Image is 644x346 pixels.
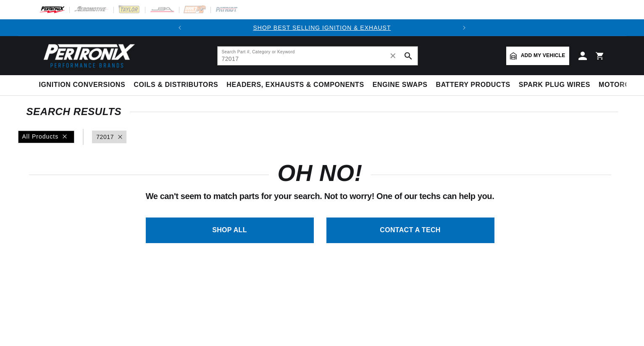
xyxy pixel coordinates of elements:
summary: Coils & Distributors [129,75,222,95]
summary: Battery Products [432,75,515,95]
a: SHOP ALL [146,218,314,243]
summary: Ignition Conversions [39,75,130,95]
h1: OH NO! [277,163,362,183]
span: Add my vehicle [521,52,565,60]
span: Engine Swaps [373,81,428,89]
img: Pertronix [39,41,136,70]
p: We can't seem to match parts for your search. Not to worry! One of our techs can help you. [29,189,611,203]
span: Battery Products [436,81,510,89]
span: Ignition Conversions [39,81,126,89]
a: Add my vehicle [506,47,569,65]
button: search button [399,47,418,65]
div: SEARCH RESULTS [26,107,618,116]
div: All Products [18,131,75,143]
slideshow-component: Translation missing: en.sections.announcements.announcement_bar [18,19,626,36]
span: Coils & Distributors [134,81,218,89]
div: Announcement [188,23,455,32]
a: 72017 [96,132,114,142]
button: Translation missing: en.sections.announcements.next_announcement [456,19,473,36]
summary: Spark Plug Wires [515,75,594,95]
input: Search Part #, Category or Keyword [218,47,418,65]
summary: Headers, Exhausts & Components [222,75,368,95]
span: Spark Plug Wires [519,81,590,89]
a: SHOP BEST SELLING IGNITION & EXHAUST [253,24,391,31]
summary: Engine Swaps [368,75,432,95]
a: CONTACT A TECH [326,218,494,243]
button: Translation missing: en.sections.announcements.previous_announcement [171,19,188,36]
div: 1 of 2 [188,23,455,32]
span: Headers, Exhausts & Components [226,81,364,89]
